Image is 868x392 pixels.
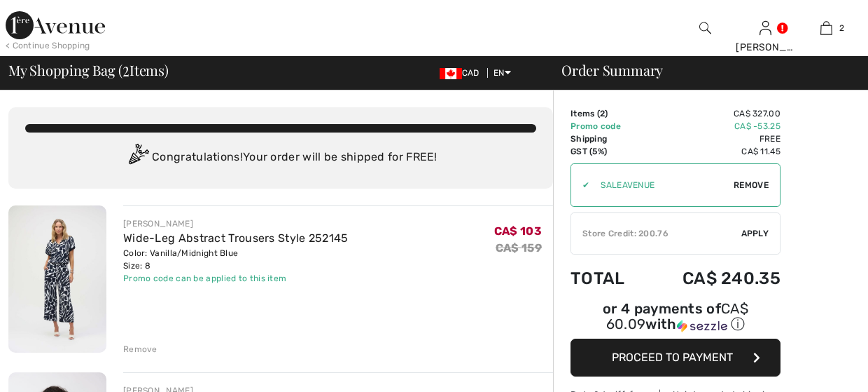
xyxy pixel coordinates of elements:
[123,247,349,272] div: Color: Vanilla/Midnight Blue Size: 8
[612,351,733,364] span: Proceed to Payment
[6,39,90,52] div: < Continue Shopping
[8,63,169,77] span: My Shopping Bag ( Items)
[123,272,349,285] div: Promo code can be applied to this item
[736,40,795,55] div: [PERSON_NAME]
[124,144,152,172] img: Congratulation2.svg
[839,22,844,34] span: 2
[123,343,157,356] div: Remove
[122,60,129,78] span: 2
[606,300,748,332] span: CA$ 60.09
[699,20,711,36] img: search the website
[570,302,780,339] div: or 4 payments ofCA$ 60.09withSezzle Click to learn more about Sezzle
[645,107,780,120] td: CA$ 327.00
[545,63,860,77] div: Order Summary
[589,164,734,206] input: Promo code
[570,120,645,133] td: Promo code
[759,21,771,34] a: Sign In
[820,20,832,36] img: My Bag
[8,205,106,353] img: Wide-Leg Abstract Trousers Style 252145
[570,145,645,158] td: GST (5%)
[571,227,741,240] div: Store Credit: 200.76
[440,68,462,79] img: Canadian Dollar
[741,227,769,240] span: Apply
[759,20,771,36] img: My Info
[440,68,485,78] span: CAD
[123,217,349,230] div: [PERSON_NAME]
[734,179,769,191] span: Remove
[677,320,727,332] img: Sezzle
[570,302,780,334] div: or 4 payments of with
[570,339,780,377] button: Proceed to Payment
[645,145,780,158] td: CA$ 11.45
[570,255,645,302] td: Total
[797,20,856,36] a: 2
[493,68,511,78] span: EN
[645,255,780,302] td: CA$ 240.35
[600,109,605,119] span: 2
[494,224,542,238] span: CA$ 103
[25,144,536,172] div: Congratulations! Your order will be shipped for FREE!
[645,120,780,133] td: CA$ -53.25
[570,107,645,120] td: Items ( )
[6,11,105,39] img: 1ère Avenue
[496,241,542,255] s: CA$ 159
[645,133,780,145] td: Free
[571,179,589,191] div: ✔
[123,231,349,245] a: Wide-Leg Abstract Trousers Style 252145
[570,133,645,145] td: Shipping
